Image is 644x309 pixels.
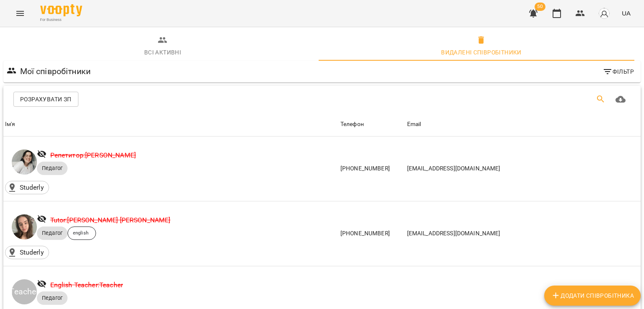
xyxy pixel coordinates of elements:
span: Розрахувати ЗП [20,94,72,104]
button: Додати співробітника [544,286,641,306]
span: Фільтр [602,67,634,77]
div: Studerly() [5,181,49,194]
span: 50 [535,3,545,11]
span: Email [407,119,639,129]
a: Репетитор:[PERSON_NAME] [50,151,136,159]
button: Завантажити CSV [610,89,631,109]
div: Видалені cпівробітники [441,47,522,57]
span: Педагог [37,229,68,237]
img: Грущенко Анастасія Миколаївна [12,149,37,175]
div: Sort [5,119,16,129]
div: Sort [407,119,421,129]
button: Розрахувати ЗП [13,92,78,107]
div: english [68,227,96,240]
a: Tutor:[PERSON_NAME] [PERSON_NAME] [50,216,171,224]
button: Фільтр [599,64,637,79]
div: Email [407,119,421,129]
td: [PHONE_NUMBER] [339,201,405,266]
span: Педагог [37,165,68,172]
span: Телефон [340,119,404,129]
span: UA [622,9,631,18]
div: Studerly() [5,246,49,259]
p: english [73,230,88,237]
img: avatar_s.png [598,8,610,19]
td: [EMAIL_ADDRESS][DOMAIN_NAME] [405,201,641,266]
div: Table Toolbar [3,86,641,113]
div: Всі активні [144,47,181,57]
span: Ім'я [5,119,337,129]
td: [EMAIL_ADDRESS][DOMAIN_NAME] [405,136,641,201]
a: English Teacher:Teacher [50,281,123,289]
div: Телефон [340,119,364,129]
span: For Business [40,17,82,23]
button: Menu [10,3,30,23]
span: Педагог [37,294,68,302]
img: Voopty Logo [40,4,82,16]
div: Sort [340,119,364,129]
td: [PHONE_NUMBER] [339,136,405,201]
span: Додати співробітника [551,291,634,301]
h6: Мої співробітники [20,65,91,78]
img: Elena Victoria Hill [12,214,37,239]
button: UA [618,5,634,21]
div: Teacher [12,279,37,304]
p: Studerly [20,183,44,193]
div: Ім'я [5,119,16,129]
button: Пошук [591,89,611,109]
p: Studerly [20,247,44,257]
